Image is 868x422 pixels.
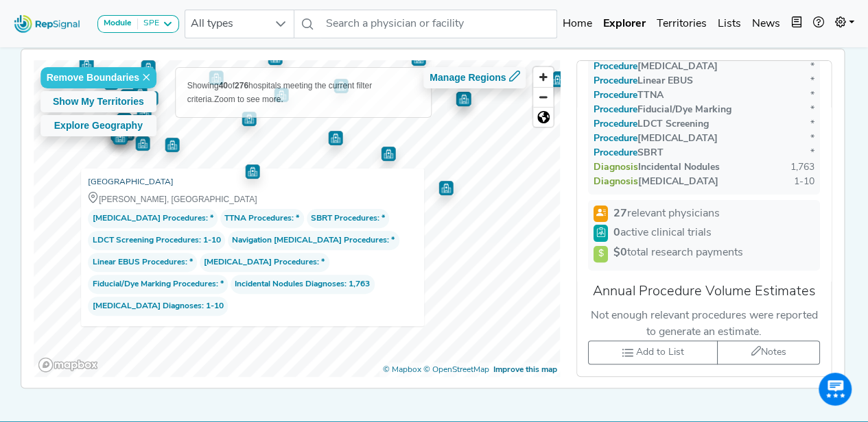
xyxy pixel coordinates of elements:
[607,119,637,129] span: Procedure
[34,60,567,385] canvas: Map
[204,256,317,269] span: [MEDICAL_DATA] Procedures
[311,212,377,225] span: SBRT Procedures
[636,345,684,360] span: Add to List
[187,81,373,104] span: Showing of hospitals meeting the current filter criteria.
[423,366,489,374] a: OpenStreetMap
[594,146,664,160] div: SBRT
[214,95,283,104] span: Zoom to see more.
[790,160,814,175] div: 1,763
[104,19,132,27] strong: Module
[114,127,128,142] div: Map marker
[533,67,553,87] button: Zoom in
[588,340,718,364] button: Add to List
[607,134,637,144] span: Procedure
[613,208,627,219] strong: 27
[92,212,205,225] span: [MEDICAL_DATA] Procedures
[438,181,453,195] div: Map marker
[613,225,712,241] span: active clinical trials
[607,62,637,72] span: Procedure
[423,67,526,88] button: Manage Regions
[613,206,720,222] span: relevant physicians
[110,127,125,141] div: Map marker
[268,51,282,65] div: Map marker
[613,247,743,258] span: total research payments
[92,277,215,291] span: Fiducial/Dye Marking Procedures
[88,175,174,189] a: [GEOGRAPHIC_DATA]
[594,60,718,74] div: [MEDICAL_DATA]
[411,51,425,66] div: Map marker
[320,10,557,38] input: Search a physician or facility
[557,10,598,38] a: Home
[552,71,567,86] div: Map marker
[588,308,820,340] div: Not enough relevant procedures were reported to generate an estimate.
[588,282,820,302] div: Annual Procedure Volume Estimates
[493,366,556,374] a: Map feedback
[533,108,553,127] span: Reset zoom
[88,192,417,206] div: [PERSON_NAME], [GEOGRAPHIC_DATA]
[786,10,808,38] button: Intel Book
[651,10,712,38] a: Territories
[113,130,127,145] div: Map marker
[717,340,820,364] button: Notes
[38,357,98,373] a: Mapbox logo
[533,107,553,127] button: Reset bearing to north
[40,67,156,88] button: Remove Boundaries
[92,256,185,269] span: Linear EBUS Procedures
[143,91,158,105] div: Map marker
[594,160,720,175] div: Incidental Nodules
[598,10,651,38] a: Explorer
[613,227,620,238] strong: 0
[607,162,638,173] span: Diagnosis
[97,15,179,33] button: ModuleSPE
[141,60,155,75] div: Map marker
[219,81,228,90] b: 40
[138,18,159,29] div: SPE
[40,115,156,136] button: Explore Geography
[456,92,471,106] div: Map marker
[135,136,150,151] div: Map marker
[119,126,134,140] div: Map marker
[607,90,637,101] span: Procedure
[550,73,564,87] div: Map marker
[607,177,638,187] span: Diagnosis
[594,175,718,189] div: [MEDICAL_DATA]
[747,10,786,38] a: News
[230,275,374,294] span: : 1,763
[328,131,342,145] div: Map marker
[794,175,814,189] div: 1-10
[224,212,292,225] span: TTNA Procedures
[594,103,731,117] div: Fiducial/Dye Marking
[243,160,261,178] div: Map marker
[761,347,786,358] span: Notes
[235,277,344,291] span: Incidental Nodules Diagnoses
[232,234,387,247] span: Navigation [MEDICAL_DATA] Procedures
[594,117,709,132] div: LDCT Screening
[594,88,664,103] div: TTNA
[113,127,128,142] div: Map marker
[607,105,637,115] span: Procedure
[456,92,470,106] div: Map marker
[379,142,397,160] div: Map marker
[607,148,637,158] span: Procedure
[607,76,637,86] span: Procedure
[92,234,198,247] span: LDCT Screening Procedures
[594,132,718,146] div: [MEDICAL_DATA]
[165,138,179,152] div: Map marker
[207,66,225,84] div: Map marker
[712,10,747,38] a: Lists
[40,91,156,112] button: Show My Territories
[383,366,421,374] a: Mapbox
[533,87,553,107] button: Zoom out
[92,299,201,313] span: [MEDICAL_DATA] Diagnoses
[588,340,820,364] div: toolbar
[88,297,228,316] span: : 1-10
[88,231,225,250] span: : 1-10
[613,247,627,258] strong: $0
[594,74,693,88] div: Linear EBUS
[79,58,93,72] div: Map marker
[185,10,268,38] span: All types
[533,88,553,107] span: Zoom out
[239,107,258,125] div: Map marker
[235,81,248,90] b: 276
